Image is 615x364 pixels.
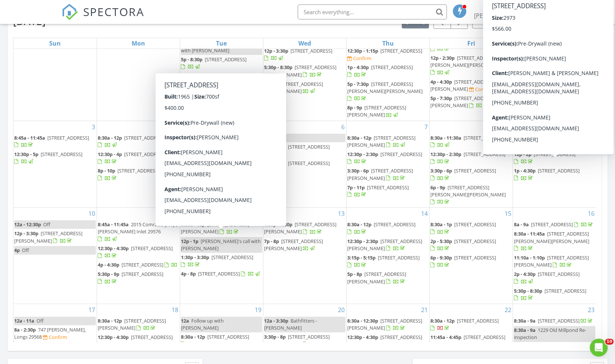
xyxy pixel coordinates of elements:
[347,151,378,158] span: 12:30p - 2:30p
[514,230,589,251] a: 8:30a - 11:45a [STREET_ADDRESS][PERSON_NAME][PERSON_NAME]
[181,221,249,235] a: 8:30a - 12p [STREET_ADDRESS][PERSON_NAME]
[264,80,345,96] a: 8p - 9p [STREET_ADDRESS][PERSON_NAME]
[347,238,422,252] a: 12:30p - 2:30p [STREET_ADDRESS][PERSON_NAME]
[47,134,89,141] span: [STREET_ADDRESS]
[430,151,461,158] span: 12:30p - 2:30p
[347,134,415,148] span: [STREET_ADDRESS][PERSON_NAME]
[514,47,595,63] a: 1:30p - 4:15p [STREET_ADDRESS]
[257,121,263,133] a: Go to August 5, 2025
[22,247,29,253] span: Off
[264,47,332,61] a: 12p - 3:30p [STREET_ADDRESS]
[430,55,455,61] span: 12p - 2:30p
[87,304,97,316] a: Go to August 17, 2025
[180,18,263,121] td: Go to July 29, 2025
[13,208,97,304] td: Go to August 10, 2025
[181,254,253,268] a: 1:30p - 3:30p [STREET_ADDRESS]
[181,151,236,172] span: Weekly Call With [PERSON_NAME] 1 and 3 [PERSON_NAME]
[264,64,336,78] a: 5:30p - 8:30p [STREET_ADDRESS][PERSON_NAME]
[41,151,82,158] span: [STREET_ADDRESS]
[514,221,594,228] a: 8a - 9a [STREET_ADDRESS]
[98,245,129,252] span: 12:30p - 4:30p
[514,151,575,165] a: 12p - 2p [STREET_ADDRESS]
[181,40,257,54] span: [PERSON_NAME]'s Call with [PERSON_NAME]
[347,104,362,111] span: 8p - 9p
[430,95,452,102] span: 5p - 7:30p
[347,238,378,245] span: 12:30p - 2:30p
[347,183,429,199] a: 7p - 11p [STREET_ADDRESS]
[131,245,173,252] span: [STREET_ADDRESS]
[264,220,345,236] a: 1:30p - 4:30p [STREET_ADDRESS][PERSON_NAME]
[423,121,429,133] a: Go to August 7, 2025
[98,271,119,277] span: 5:30p - 9p
[347,167,413,181] span: [STREET_ADDRESS][PERSON_NAME]
[264,134,272,141] span: 12a
[98,245,173,259] a: 12:30p - 4:30p [STREET_ADDRESS]
[298,4,447,19] input: Search everything...
[531,221,572,228] span: [STREET_ADDRESS]
[454,221,496,228] span: [STREET_ADDRESS]
[124,151,166,158] span: [STREET_ADDRESS]
[180,208,263,304] td: Go to August 12, 2025
[347,184,409,198] a: 7p - 11p [STREET_ADDRESS]
[548,38,561,49] a: Saturday
[514,221,528,228] span: 8a - 9a
[430,78,496,92] span: [STREET_ADDRESS][PERSON_NAME]
[430,78,512,94] a: 4p - 4:30p [STREET_ADDRESS][PERSON_NAME] Confirm
[430,254,452,261] span: 6p - 9:30p
[464,151,505,158] span: [STREET_ADDRESS]
[14,134,89,148] a: 8:45a - 11:45a [STREET_ADDRESS]
[454,238,496,245] span: [STREET_ADDRESS]
[181,191,209,197] span: 4:20p - 6:20p
[98,151,122,158] span: 12:30p - 4p
[347,55,371,62] a: Confirm
[513,18,596,121] td: Go to August 2, 2025
[98,134,166,148] a: 8:30a - 12p [STREET_ADDRESS]
[430,55,506,75] a: 12p - 2:30p [STREET_ADDRESS][PERSON_NAME][PERSON_NAME]
[98,261,119,268] span: 4p - 4:30p
[378,254,420,261] span: [STREET_ADDRESS]
[264,64,292,71] span: 5:30p - 8:30p
[205,56,247,63] span: [STREET_ADDRESS]
[264,143,345,159] a: 3:30p - 6p [STREET_ADDRESS]
[198,270,240,277] span: [STREET_ADDRESS]
[83,4,144,19] span: SPECTORA
[98,151,166,165] a: 12:30p - 4p [STREET_ADDRESS]
[514,63,595,79] a: 6p - 10p [STREET_ADDRESS]
[353,55,371,61] div: Confirm
[347,270,429,286] a: 5p - 8p [STREET_ADDRESS][PERSON_NAME]
[514,287,595,303] a: 5:30p - 8:30p [STREET_ADDRESS]
[513,121,596,208] td: Go to August 9, 2025
[514,134,589,148] span: [STREET_ADDRESS][PERSON_NAME]
[347,134,371,141] span: 8:30a - 12p
[430,184,506,198] span: [STREET_ADDRESS][PERSON_NAME][PERSON_NAME]
[13,18,97,121] td: Go to July 27, 2025
[264,81,279,87] span: 8p - 9p
[211,254,253,261] span: [STREET_ADDRESS]
[122,271,163,277] span: [STREET_ADDRESS]
[264,221,336,235] span: [STREET_ADDRESS][PERSON_NAME]
[14,247,20,253] span: 4p
[430,208,513,304] td: Go to August 15, 2025
[430,134,505,148] a: 8:30a - 11:30a [STREET_ADDRESS]
[430,221,496,235] a: 8:30a - 1p [STREET_ADDRESS]
[430,237,512,253] a: 2p - 5:30p [STREET_ADDRESS]
[474,12,549,19] div: Sloan Home Inspections
[430,238,496,252] a: 2p - 5:30p [STREET_ADDRESS]
[514,134,595,150] a: 8:30a - 11:30a [STREET_ADDRESS][PERSON_NAME]
[207,134,249,141] span: [STREET_ADDRESS]
[97,208,180,304] td: Go to August 11, 2025
[347,47,378,54] span: 12:30p - 1:15p
[181,134,249,148] a: 8:30a - 12p [STREET_ADDRESS]
[514,230,545,237] span: 8:30a - 11:45a
[514,64,575,78] a: 6p - 10p [STREET_ADDRESS]
[347,47,429,63] a: 12:30p - 1:15p [STREET_ADDRESS] Confirm
[336,304,346,316] a: Go to August 20, 2025
[514,47,586,61] a: 1:30p - 4:15p [STREET_ADDRESS]
[181,134,205,141] span: 8:30a - 12p
[48,38,62,49] a: Sunday
[90,121,97,133] a: Go to August 3, 2025
[13,121,97,208] td: Go to August 3, 2025
[97,121,180,208] td: Go to August 4, 2025
[495,4,543,12] div: [PERSON_NAME]
[347,64,413,78] a: 1p - 4:30p [STREET_ADDRESS]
